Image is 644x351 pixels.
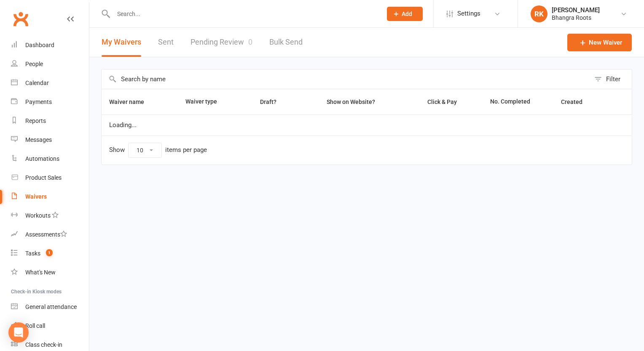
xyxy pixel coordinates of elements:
a: Clubworx [10,8,31,29]
a: Calendar [11,74,89,93]
div: People [25,61,43,67]
a: General attendance kiosk mode [11,298,89,316]
span: Draft? [260,98,276,105]
span: Created [561,98,592,105]
a: Dashboard [11,36,89,55]
a: Workouts [11,206,89,225]
div: Dashboard [25,42,54,48]
span: 1 [46,249,53,256]
span: 0 [248,37,252,46]
div: Automations [25,155,59,162]
button: Show on Website? [319,97,384,107]
span: Settings [457,4,480,23]
div: Product Sales [25,174,62,181]
div: Calendar [25,80,49,86]
input: Search... [111,8,376,20]
a: Reports [11,112,89,130]
div: items per page [165,146,207,154]
th: Waiver type [178,89,238,114]
button: Add [387,7,423,21]
a: What's New [11,263,89,282]
div: Waivers [25,193,47,200]
a: New Waiver [567,34,632,51]
div: Workouts [25,212,51,219]
th: No. Completed [483,89,553,114]
input: Search by name [102,69,590,89]
a: Pending Review0 [191,28,252,57]
div: [PERSON_NAME] [552,6,600,14]
a: Product Sales [11,168,89,187]
div: Payments [25,98,52,105]
div: Filter [606,74,620,84]
button: Waiver name [109,97,153,107]
a: Messages [11,130,89,149]
button: Created [561,97,592,107]
div: Bhangra Roots [552,14,600,21]
div: Roll call [25,322,45,329]
a: Tasks 1 [11,244,89,263]
div: Tasks [25,250,40,257]
a: Sent [158,28,174,57]
button: Draft? [252,97,286,107]
span: Add [402,11,412,17]
a: Assessments [11,225,89,244]
a: People [11,55,89,74]
div: Open Intercom Messenger [8,322,29,343]
a: Waivers [11,187,89,206]
div: Class check-in [25,341,62,348]
td: Loading... [102,114,632,136]
div: Reports [25,117,46,124]
button: Filter [590,69,632,89]
a: Roll call [11,316,89,335]
div: Show [109,143,207,158]
div: RK [531,5,547,22]
div: General attendance [25,303,77,310]
div: Assessments [25,231,67,238]
div: What's New [25,269,56,276]
span: Show on Website? [327,98,375,105]
span: Waiver name [109,98,153,105]
div: Messages [25,136,52,143]
button: My Waivers [102,28,141,57]
a: Payments [11,93,89,112]
a: Bulk Send [269,28,303,57]
span: Click & Pay [427,98,457,105]
button: Click & Pay [420,97,466,107]
a: Automations [11,149,89,168]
